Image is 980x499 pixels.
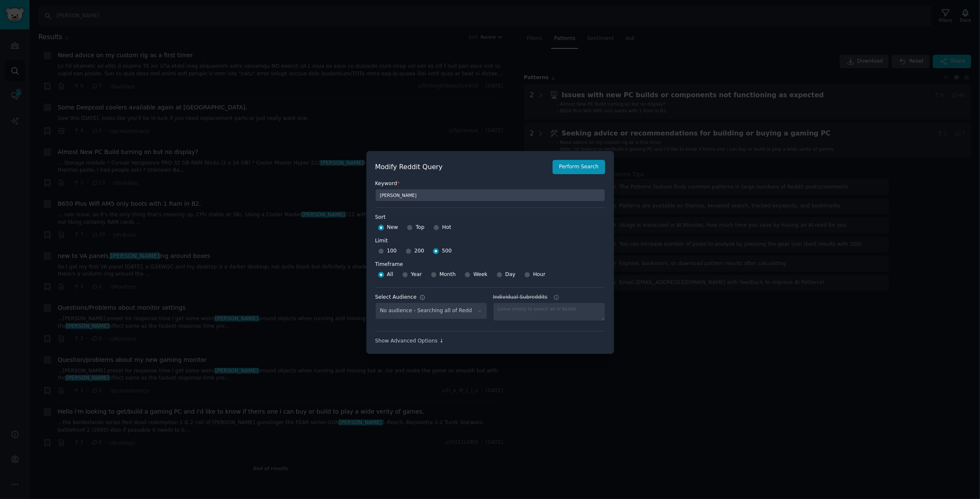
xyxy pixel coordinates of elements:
[440,271,456,279] span: Month
[375,162,548,173] h2: Modify Reddit Query
[442,247,451,255] span: 500
[375,214,605,221] label: Sort
[411,271,422,279] span: Year
[375,237,388,245] div: Limit
[442,224,451,231] span: Hot
[375,294,417,301] div: Select Audience
[387,247,397,255] span: 100
[533,271,546,279] span: Hour
[375,189,605,202] input: Keyword to search on Reddit
[375,258,605,268] label: Timeframe
[505,271,515,279] span: Day
[493,294,605,301] label: Individual Subreddits
[473,271,488,279] span: Week
[387,224,398,231] span: New
[416,224,425,231] span: Top
[414,247,424,255] span: 200
[375,337,605,345] div: Show Advanced Options ↓
[553,160,605,174] button: Perform Search
[375,180,605,188] label: Keyword
[387,271,393,279] span: All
